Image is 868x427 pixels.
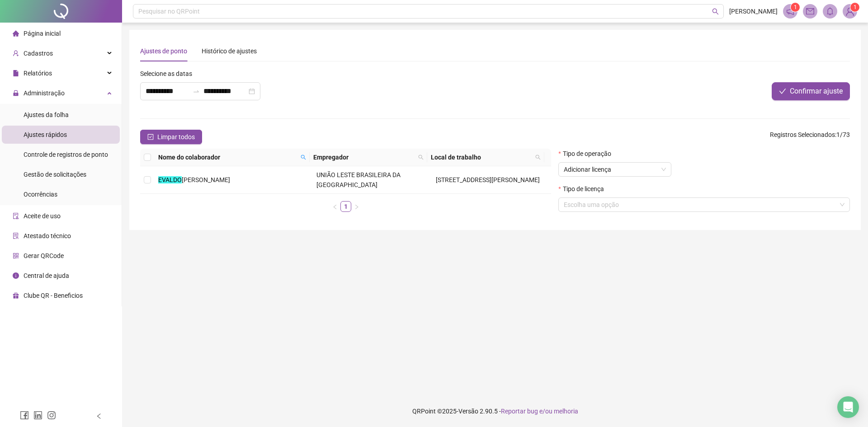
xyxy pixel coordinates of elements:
label: Tipo de operação [558,149,617,159]
span: Relatórios [24,70,52,77]
span: [STREET_ADDRESS][PERSON_NAME] [436,176,540,183]
span: search [533,150,542,164]
div: Histórico de ajustes [202,46,257,56]
span: gift [13,292,19,299]
span: audit [13,213,19,219]
span: Administração [24,89,65,97]
span: facebook [20,411,29,420]
button: right [351,201,362,212]
span: Gestão de solicitações [24,171,86,178]
span: search [301,155,306,160]
span: linkedin [33,411,42,420]
span: Gerar QRCode [24,252,64,259]
span: lock [13,90,19,96]
span: check [779,88,786,95]
span: Ajustes da folha [24,111,69,118]
sup: 1 [791,3,800,12]
span: bell [826,7,834,15]
button: Limpar todos [140,130,202,144]
mark: EVALDO [158,176,182,183]
a: 1 [341,202,351,211]
span: Limpar todos [157,132,195,142]
span: home [13,30,19,37]
span: Empregador [313,152,414,162]
span: file [13,70,19,76]
li: Página anterior [330,201,340,212]
li: Próxima página [351,201,362,212]
div: Ajustes de ponto [140,46,187,56]
footer: QRPoint © 2025 - 2.90.5 - [122,395,868,427]
span: Ocorrências [24,191,57,198]
button: left [330,201,340,212]
span: Central de ajuda [24,272,69,279]
span: UNIÃO LESTE BRASILEIRA DA [GEOGRAPHIC_DATA] [316,171,401,188]
span: Versão [458,408,478,415]
span: Página inicial [24,30,61,37]
label: Tipo de licença [558,184,609,194]
span: 1 [854,4,857,10]
label: Selecione as datas [140,69,198,79]
span: swap-right [193,88,200,95]
span: info-circle [13,272,19,279]
span: Confirmar ajuste [790,86,843,97]
span: [PERSON_NAME] [182,176,230,183]
span: search [416,150,425,164]
span: search [299,150,308,164]
span: check-square [147,134,154,140]
span: search [535,155,541,160]
span: [PERSON_NAME] [729,6,778,16]
span: Registros Selecionados [770,131,835,138]
span: user-add [13,50,19,56]
sup: Atualize o seu contato no menu Meus Dados [850,3,859,12]
span: Clube QR - Beneficios [24,292,83,299]
span: 1 [794,4,797,10]
li: 1 [340,201,351,212]
span: right [354,204,359,210]
span: solution [13,233,19,239]
span: Aceite de uso [24,212,61,220]
span: instagram [47,411,56,420]
span: Atestado técnico [24,232,71,239]
span: Local de trabalho [431,152,532,162]
span: left [96,413,102,419]
span: Reportar bug e/ou melhoria [501,408,578,415]
span: to [193,88,200,95]
span: mail [806,7,814,15]
span: Ajustes rápidos [24,131,67,138]
span: Adicionar licença [564,163,666,176]
button: Confirmar ajuste [772,82,850,100]
div: Open Intercom Messenger [837,396,859,418]
span: qrcode [13,253,19,259]
img: 91031 [843,5,857,18]
span: Nome do colaborador [158,152,297,162]
span: search [418,155,424,160]
span: Controle de registros de ponto [24,151,108,158]
span: notification [786,7,794,15]
span: left [332,204,338,210]
span: : 1 / 73 [770,130,850,144]
span: Cadastros [24,50,53,57]
span: search [712,8,719,15]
